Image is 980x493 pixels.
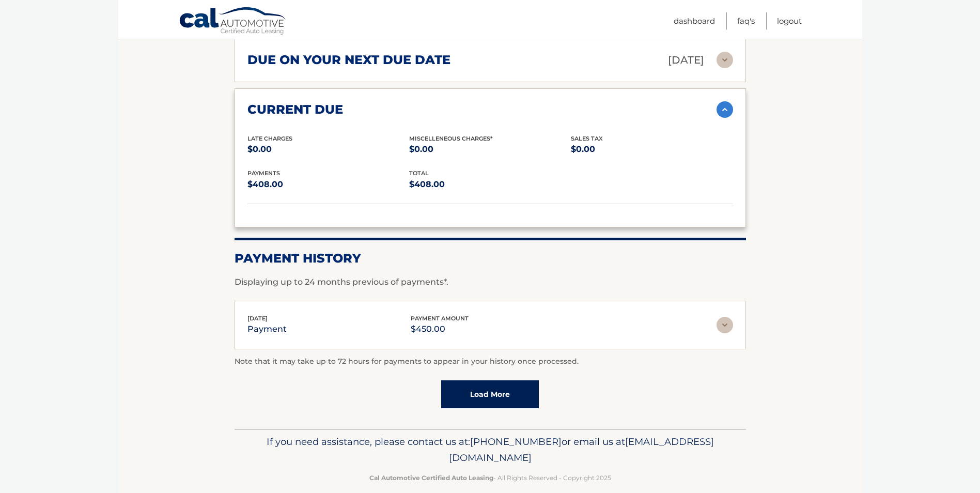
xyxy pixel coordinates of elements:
p: $0.00 [409,142,571,157]
h2: due on your next due date [247,52,450,68]
p: $408.00 [247,177,409,192]
h2: current due [247,102,343,117]
span: total [409,170,429,177]
span: Sales Tax [571,135,603,142]
p: [DATE] [668,51,704,69]
p: $408.00 [409,177,571,192]
a: FAQ's [737,12,755,29]
a: Load More [441,380,539,408]
span: payments [247,170,280,177]
a: Cal Automotive [179,7,287,37]
span: Miscelleneous Charges* [409,135,493,142]
p: - All Rights Reserved - Copyright 2025 [241,472,739,483]
p: If you need assistance, please contact us at: or email us at [241,434,739,467]
img: accordion-rest.svg [717,52,733,68]
p: Displaying up to 24 months previous of payments*. [235,276,746,288]
p: $450.00 [411,322,469,336]
span: [DATE] [247,315,268,322]
p: payment [247,322,287,336]
span: [PHONE_NUMBER] [470,436,562,448]
p: $0.00 [571,142,733,157]
strong: Cal Automotive Certified Auto Leasing [369,474,493,482]
a: Dashboard [674,12,715,29]
h2: Payment History [235,251,746,266]
p: $0.00 [247,142,409,157]
span: payment amount [411,315,469,322]
span: Late Charges [247,135,292,142]
img: accordion-active.svg [717,101,733,118]
p: Note that it may take up to 72 hours for payments to appear in your history once processed. [235,356,746,368]
a: Logout [777,12,802,29]
img: accordion-rest.svg [717,317,733,333]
